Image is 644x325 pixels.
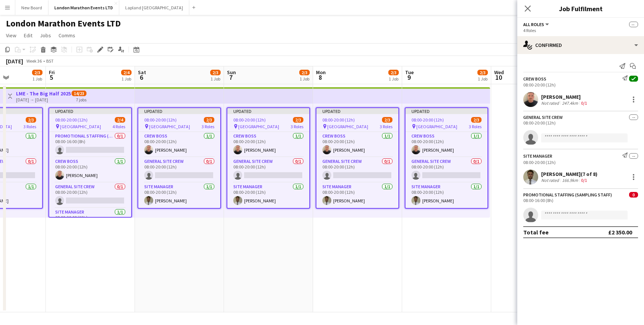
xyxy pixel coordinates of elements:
span: 5 [48,73,55,82]
h1: London Marathon Events LTD [6,18,121,29]
div: 1 Job [389,76,398,82]
div: 4 Roles [523,28,638,33]
button: Lapland [GEOGRAPHIC_DATA] [119,0,189,15]
span: Mon [316,69,326,76]
a: Comms [56,31,78,40]
div: 1 Job [300,76,309,82]
span: Jobs [40,32,51,39]
app-card-role: General Site Crew0/108:00-20:00 (12h) [138,157,220,183]
div: [PERSON_NAME] (7 of 8) [541,171,597,177]
a: Edit [21,31,35,40]
span: View [6,32,16,39]
span: 2/3 [299,70,310,75]
span: -- [629,153,638,159]
app-job-card: Updated08:00-20:00 (12h)2/3 [GEOGRAPHIC_DATA]3 RolesCrew Boss1/108:00-20:00 (12h)[PERSON_NAME]Gen... [138,107,221,209]
div: 166.9km [561,177,580,183]
span: Edit [24,32,32,39]
span: 08:00-20:00 (12h) [233,117,266,123]
div: 08:00-20:00 (12h) [523,82,638,88]
div: Updated [316,108,398,114]
span: 4 Roles [113,124,125,129]
span: 8 [315,73,326,82]
app-card-role: Promotional Staffing (Sampling Staff)0/108:00-16:00 (8h) [49,132,131,157]
div: Updated [227,108,309,114]
span: [GEOGRAPHIC_DATA] [60,124,101,129]
app-card-role: General Site Crew0/108:00-20:00 (12h) [49,183,131,208]
app-card-role: Site Manager1/108:00-20:00 (12h)[PERSON_NAME] [316,183,398,208]
div: 1 Job [32,76,42,82]
div: Updated [49,108,131,114]
div: [DATE] [6,57,23,65]
span: -- [629,22,638,27]
span: 08:00-20:00 (12h) [144,117,177,123]
div: 1 Job [478,76,487,82]
a: View [3,31,19,40]
span: 2/4 [121,70,132,75]
app-card-role: Crew Boss1/108:00-20:00 (12h)[PERSON_NAME] [227,132,309,157]
app-card-role: General Site Crew0/108:00-20:00 (12h) [227,157,309,183]
span: 2/3 [477,70,488,75]
span: 2/4 [115,117,125,123]
h3: LME - The Big Half 2025 [16,90,71,97]
span: 2/3 [204,117,214,123]
span: 3 Roles [291,124,303,129]
span: [GEOGRAPHIC_DATA] [238,124,279,129]
button: New Board [15,0,48,15]
div: 7 jobs [76,96,86,102]
app-job-card: Updated08:00-20:00 (12h)2/3 [GEOGRAPHIC_DATA]3 RolesCrew Boss1/108:00-20:00 (12h)[PERSON_NAME]Gen... [316,107,399,209]
div: 08:00-16:00 (8h) [523,198,638,203]
span: 3 Roles [380,124,392,129]
app-card-role: Crew Boss1/108:00-20:00 (12h)[PERSON_NAME] [316,132,398,157]
div: Confirmed [517,36,644,54]
app-card-role: General Site Crew0/108:00-20:00 (12h) [405,157,487,183]
div: [PERSON_NAME] [541,94,588,100]
div: [DATE] → [DATE] [16,97,71,102]
div: Updated [138,108,220,114]
span: 2/3 [293,117,303,123]
span: 2/3 [210,70,221,75]
span: Wed [494,69,504,76]
h3: Job Fulfilment [517,4,644,13]
div: 1 Job [121,76,131,82]
app-job-card: Updated08:00-20:00 (12h)2/3 [GEOGRAPHIC_DATA]3 RolesCrew Boss1/108:00-20:00 (12h)[PERSON_NAME]Gen... [405,107,488,209]
app-job-card: Updated08:00-20:00 (12h)2/3 [GEOGRAPHIC_DATA]3 RolesCrew Boss1/108:00-20:00 (12h)[PERSON_NAME]Gen... [227,107,310,209]
div: 08:00-20:00 (12h) [523,120,638,126]
div: BST [46,58,54,64]
div: Total fee [523,228,549,236]
app-job-card: Updated08:00-20:00 (12h)2/4 [GEOGRAPHIC_DATA]4 RolesPromotional Staffing (Sampling Staff)0/108:00... [48,107,132,218]
span: 08:00-20:00 (12h) [411,117,444,123]
span: 08:00-20:00 (12h) [322,117,355,123]
app-card-role: Site Manager1/108:00-20:00 (12h)[PERSON_NAME] [138,183,220,208]
app-card-role: Crew Boss1/108:00-20:00 (12h)[PERSON_NAME] [138,132,220,157]
span: 14/23 [72,91,86,96]
span: -- [629,114,638,120]
app-card-role: Crew Boss1/108:00-20:00 (12h)[PERSON_NAME] [49,157,131,183]
div: Not rated [541,100,561,106]
button: All roles [523,22,550,27]
button: London Marathon Events LTD [48,0,119,15]
span: 3 Roles [469,124,482,129]
span: [GEOGRAPHIC_DATA] [416,124,457,129]
span: 10 [493,73,504,82]
app-skills-label: 0/1 [581,100,587,106]
a: Jobs [37,31,54,40]
div: 1 Job [211,76,220,82]
app-card-role: Site Manager1/108:00-20:00 (12h) [49,208,131,233]
span: All roles [523,22,544,27]
span: Sun [227,69,236,76]
div: Promotional Staffing (Sampling Staff) [523,192,612,198]
div: 247.4km [561,100,580,106]
span: Comms [59,32,75,39]
span: Sat [138,69,146,76]
div: £2 350.00 [608,228,632,236]
span: 6 [137,73,146,82]
span: Week 36 [25,58,43,64]
app-card-role: Site Manager1/108:00-20:00 (12h)[PERSON_NAME] [227,183,309,208]
span: 2/3 [26,117,36,123]
div: Not rated [541,177,561,183]
div: Site Manager [523,153,552,159]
